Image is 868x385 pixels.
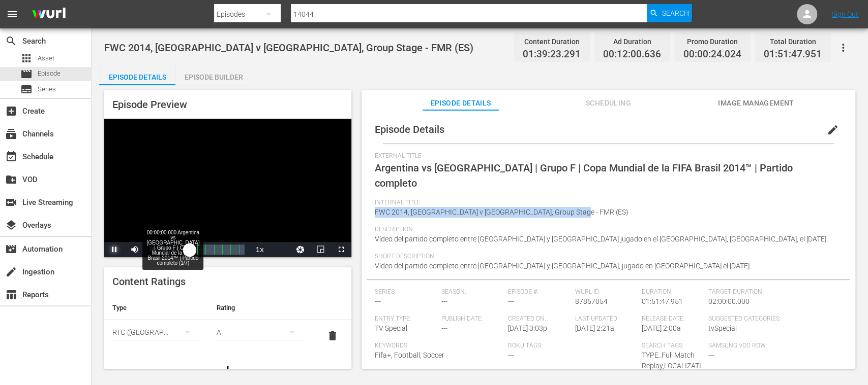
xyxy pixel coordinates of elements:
span: --- [375,297,381,305]
span: --- [708,351,714,359]
span: --- [508,297,514,305]
span: [DATE] 2:21a [575,324,614,332]
button: Picture-in-Picture [311,242,331,257]
span: Live Streaming [5,196,17,208]
span: Season: [441,288,503,296]
span: 01:51:47.951 [764,49,822,60]
span: 00:00:24.024 [683,49,741,60]
span: Internal Title [375,199,837,207]
span: Create [5,105,17,117]
span: Series [38,84,56,94]
div: Episode Details [99,65,175,89]
button: Pause [104,242,125,257]
span: Schedule [5,151,17,163]
span: Reports [5,289,17,301]
div: Progress Bar [190,244,244,255]
span: Scheduling [570,97,646,110]
table: simple table [104,296,351,352]
div: Total Duration [764,34,822,49]
span: --- [441,297,447,305]
span: Episode [38,68,61,79]
span: 00:12:00.636 [603,49,661,60]
button: Jump To Time [290,242,311,257]
span: FWC 2014, [GEOGRAPHIC_DATA] v [GEOGRAPHIC_DATA], Group Stage - FMR (ES) [375,208,628,216]
span: Vídeo del partido completo entre [GEOGRAPHIC_DATA] y [GEOGRAPHIC_DATA], jugado en [GEOGRAPHIC_DAT... [375,262,751,270]
span: Episode [20,68,33,80]
div: Episode Builder [175,65,252,89]
span: 02:00:00.000 [708,297,750,305]
span: Target Duration: [708,288,837,296]
span: Entry Type: [375,315,436,323]
span: Keywords: [375,342,503,350]
span: delete [326,330,339,342]
span: Created On: [508,315,570,323]
div: RTC ([GEOGRAPHIC_DATA]) [112,318,200,346]
button: Mute [125,242,145,257]
span: 01:39:23.291 [523,49,581,60]
span: Asset [20,52,33,64]
span: --- [508,351,514,359]
span: Vídeo del partido completo entre [GEOGRAPHIC_DATA] y [GEOGRAPHIC_DATA] jugado en el [GEOGRAPHIC_D... [375,235,828,243]
button: Episode Details [99,65,175,85]
span: Publish Date: [441,315,503,323]
span: Ingestion [5,266,17,278]
div: Promo Duration [683,34,741,49]
span: Episode Details [375,123,444,135]
button: Playback Rate [250,242,270,257]
span: Short Description [375,253,837,261]
button: Search [647,4,692,22]
span: Last Updated: [575,315,637,323]
span: Argentina vs [GEOGRAPHIC_DATA] | Grupo F | Copa Mundial de la FIFA Brasil 2014™ | Partido completo [375,162,793,189]
span: 01:51:47.951 [642,297,683,305]
span: Episode Details [423,97,499,110]
div: Content Duration [523,34,581,49]
span: Samsung VOD Row: [708,342,770,350]
span: Duration: [642,288,703,296]
span: 00:00:00.000 [150,247,179,252]
span: TV Special [375,324,407,332]
span: Content Ratings [112,275,186,288]
button: Fullscreen [331,242,351,257]
span: menu [6,8,18,20]
span: Search [5,35,17,47]
span: Roku Tags: [508,342,637,350]
span: tvSpecial [708,324,737,332]
span: FWC 2014, [GEOGRAPHIC_DATA] v [GEOGRAPHIC_DATA], Group Stage - FMR (ES) [104,42,473,54]
button: delete [320,324,345,348]
span: Asset [38,53,54,63]
img: ans4CAIJ8jUAAAAAAAAAAAAAAAAAAAAAAAAgQb4GAAAAAAAAAAAAAAAAAAAAAAAAJMjXAAAAAAAAAAAAAAAAAAAAAAAAgAT5G... [24,3,73,26]
span: Search Tags: [642,342,703,350]
span: Suggested Categories: [708,315,837,323]
button: edit [821,118,845,142]
span: [DATE] 3:03p [508,324,547,332]
div: A [216,318,304,346]
span: Overlays [5,219,17,231]
span: Automation [5,243,17,255]
span: Episode Preview [112,98,187,111]
span: Fifa+, Football, Soccer [375,351,444,359]
span: Series: [375,288,436,296]
span: Search [662,4,689,22]
span: Image Management [718,97,794,110]
span: Description [375,226,837,234]
div: Video Player [104,119,351,257]
button: Episode Builder [175,65,252,85]
th: Rating [208,296,312,320]
span: --- [441,324,447,332]
span: 87857054 [575,297,608,305]
span: Release Date: [642,315,703,323]
a: Sign Out [832,10,858,18]
span: [DATE] 2:00a [642,324,681,332]
span: TYPE_Full Match Replay,LOCALIZATION_Commentary [642,351,701,380]
span: Wurl ID: [575,288,637,296]
th: Type [104,296,208,320]
div: Ad Duration [603,34,661,49]
span: External Title [375,152,837,160]
span: Episode #: [508,288,570,296]
span: edit [827,124,839,136]
span: Series [20,83,33,95]
span: Channels [5,128,17,140]
span: VOD [5,173,17,186]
